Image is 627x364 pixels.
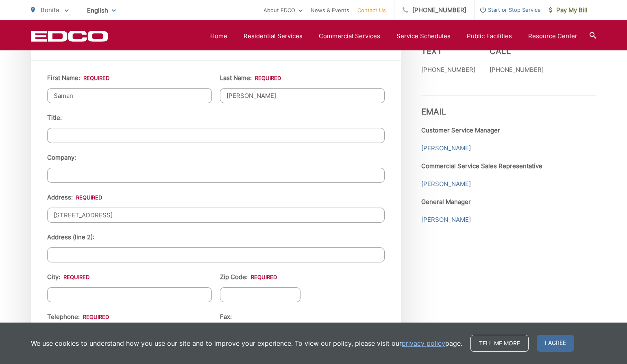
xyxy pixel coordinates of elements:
label: Address: [47,194,102,201]
label: City: [47,273,89,281]
p: [PHONE_NUMBER] [490,65,544,75]
a: [PERSON_NAME] [421,143,471,153]
a: EDCD logo. Return to the homepage. [31,30,108,42]
h3: Email [421,95,596,117]
strong: Commercial Service Sales Representative [421,162,542,170]
label: Company: [47,154,76,161]
a: Service Schedules [396,31,451,41]
h3: Call [490,46,544,56]
a: Residential Services [244,31,303,41]
label: Telephone: [47,313,109,321]
label: Last Name: [220,74,281,82]
a: [PERSON_NAME] [421,215,471,225]
a: Tell me more [470,335,529,352]
a: Public Facilities [467,31,512,41]
a: News & Events [311,5,349,15]
label: Address (line 2): [47,234,94,241]
a: Home [210,31,227,41]
a: [PERSON_NAME] [421,179,471,189]
a: Resource Center [528,31,577,41]
a: Commercial Services [319,31,380,41]
label: Fax: [220,313,232,321]
span: English [81,3,122,17]
label: Zip Code: [220,273,277,281]
h3: Text [421,46,475,56]
span: Bonita [41,6,59,14]
strong: Customer Service Manager [421,126,500,134]
span: I agree [537,335,574,352]
a: About EDCO [263,5,303,15]
p: We use cookies to understand how you use our site and to improve your experience. To view our pol... [31,338,462,348]
a: privacy policy [402,338,445,348]
p: [PHONE_NUMBER] [421,65,475,75]
label: Title: [47,114,62,121]
span: Pay My Bill [549,5,588,15]
label: First Name: [47,74,109,82]
a: Contact Us [357,5,386,15]
strong: General Manager [421,198,471,206]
